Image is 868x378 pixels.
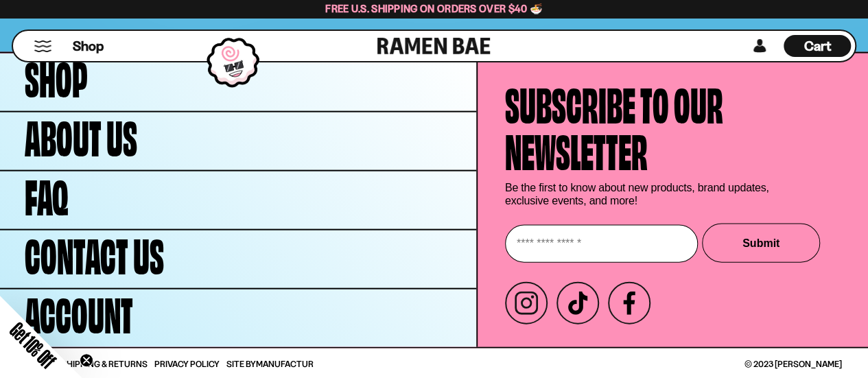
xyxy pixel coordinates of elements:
p: Be the first to know about new products, brand updates, exclusive events, and more! [505,181,779,207]
button: Close teaser [80,353,93,367]
a: Shipping & Returns [61,359,148,368]
span: Contact Us [25,229,164,276]
a: Shop [73,35,104,57]
span: FAQ [25,170,69,217]
button: Mobile Menu Trigger [34,40,52,52]
span: Get 10% Off [6,318,60,372]
span: About Us [25,111,137,158]
span: Site By [226,359,314,368]
span: Free U.S. Shipping on Orders over $40 🍜 [325,2,543,15]
span: Account [25,288,133,335]
input: Enter your email [505,225,698,263]
a: Manufactur [256,358,314,369]
a: Cart [784,31,851,61]
button: Submit [702,224,820,263]
span: Cart [804,38,831,54]
span: Shop [73,37,104,56]
a: Privacy Policy [154,359,220,368]
span: Shop [25,52,88,99]
h4: Subscribe to our newsletter [505,78,723,172]
span: © 2023 [PERSON_NAME] [744,359,842,368]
